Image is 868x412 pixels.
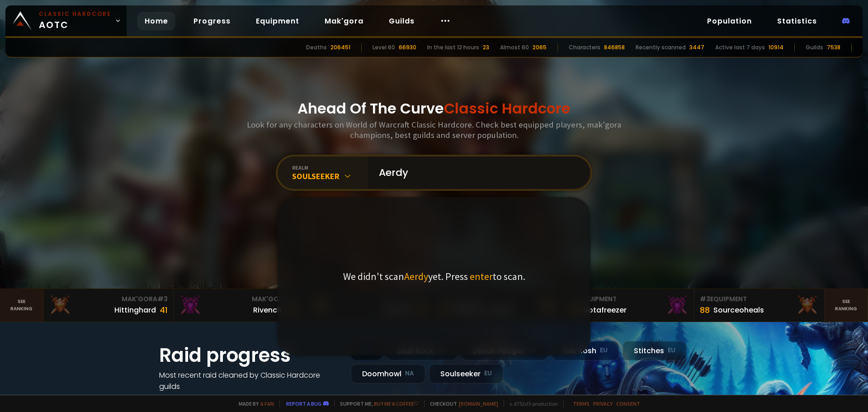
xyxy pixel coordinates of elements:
div: Recently scanned [636,43,686,52]
a: #2Equipment88Notafreezer [564,289,694,322]
a: Seeranking [825,289,868,322]
div: Stitches [623,341,687,360]
a: Population [700,12,759,30]
div: Doomhowl [351,364,425,384]
span: # 3 [157,294,168,303]
a: Buy me a coffee [374,400,419,407]
a: Statistics [770,12,824,30]
span: v. d752d5 - production [504,400,558,407]
a: See all progress [159,393,218,403]
div: Soulseeker [429,364,503,384]
a: Guilds [382,12,422,30]
div: Equipment [570,294,689,304]
div: Level 60 [373,43,395,52]
div: 41 [160,304,168,316]
span: AOTC [39,10,111,32]
a: a fan [260,400,274,407]
div: Active last 7 days [715,43,765,52]
small: EU [668,346,675,355]
div: 2065 [533,43,547,52]
span: Classic Hardcore [444,98,571,118]
h4: Most recent raid cleaned by Classic Hardcore guilds [159,369,340,392]
div: Notafreezer [583,304,627,316]
a: Privacy [593,400,613,407]
div: Soulseeker [292,171,368,181]
div: 66930 [399,43,416,52]
h1: Ahead Of The Curve [297,98,571,119]
a: Mak'Gora#2Rivench100 [174,289,304,322]
div: 206451 [330,43,350,52]
div: Almost 60 [500,43,529,52]
div: Rivench [253,304,282,316]
small: NA [405,369,414,378]
input: Search a character... [373,156,580,189]
a: [DOMAIN_NAME] [459,400,498,407]
div: realm [292,164,368,171]
div: In the last 12 hours [427,43,479,52]
div: Characters [569,43,600,52]
a: Report a bug [286,400,321,407]
span: Made by [233,400,274,407]
a: #3Equipment88Sourceoheals [694,289,825,322]
div: 846858 [604,43,625,52]
a: Classic HardcoreAOTC [5,5,127,36]
div: Mak'Gora [49,294,168,304]
span: enter [470,270,493,283]
small: Classic Hardcore [39,10,111,18]
small: EU [484,369,492,378]
a: Mak'gora [317,12,371,30]
a: Mak'Gora#3Hittinghard41 [43,289,174,322]
a: Terms [573,400,590,407]
div: 23 [483,43,489,52]
a: Equipment [249,12,307,30]
div: 88 [700,304,710,316]
div: Nek'Rosh [552,341,619,360]
h1: Raid progress [159,341,340,369]
div: Equipment [700,294,819,304]
div: Deaths [306,43,327,52]
div: Guilds [806,43,823,52]
p: We didn't scan yet. Press to scan. [343,270,525,283]
a: Home [137,12,175,30]
span: Support me, [334,400,419,407]
span: Aerdy [404,270,428,283]
a: Progress [186,12,238,30]
span: # 3 [700,294,710,303]
div: Mak'Gora [179,294,298,304]
div: Sourceoheals [713,304,764,316]
div: 7538 [827,43,840,52]
div: 3447 [689,43,704,52]
small: EU [600,346,608,355]
div: 10914 [769,43,783,52]
a: Consent [616,400,640,407]
h3: Look for any characters on World of Warcraft Classic Hardcore. Check best equipped players, mak'g... [243,119,625,140]
div: Hittinghard [114,304,156,316]
span: Checkout [424,400,498,407]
